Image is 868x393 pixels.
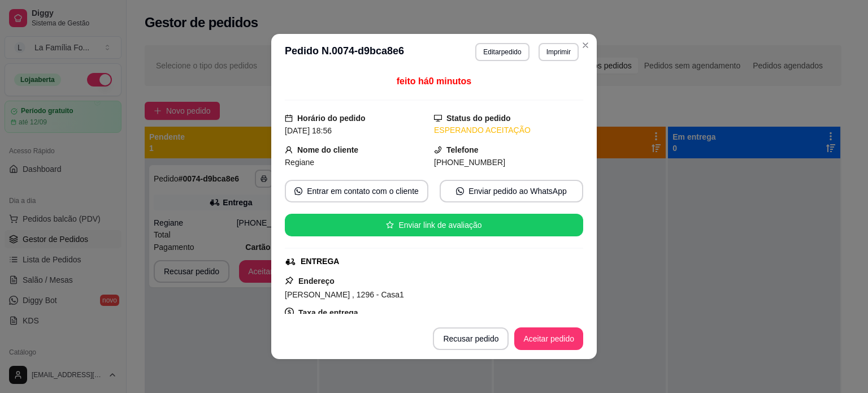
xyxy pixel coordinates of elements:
[514,327,583,350] button: Aceitar pedido
[433,327,509,350] button: Recusar pedido
[397,76,471,86] span: feito há 0 minutos
[434,146,442,154] span: phone
[285,43,404,61] h3: Pedido N. 0074-d9bca8e6
[446,114,511,123] strong: Status do pedido
[297,145,358,154] strong: Nome do cliente
[434,124,583,136] div: ESPERANDO ACEITAÇÃO
[285,214,583,236] button: starEnviar link de avaliação
[456,187,464,195] span: whats-app
[576,36,594,54] button: Close
[285,180,428,202] button: whats-appEntrar em contato com o cliente
[285,308,294,317] span: dollar
[285,126,332,135] span: [DATE] 18:56
[285,276,294,285] span: pushpin
[285,290,404,299] span: [PERSON_NAME] , 1296 - Casa1
[440,180,583,202] button: whats-appEnviar pedido ao WhatsApp
[539,43,579,61] button: Imprimir
[285,158,314,167] span: Regiane
[446,145,479,154] strong: Telefone
[386,221,394,229] span: star
[434,114,442,122] span: desktop
[301,256,339,267] div: ENTREGA
[297,114,366,123] strong: Horário do pedido
[298,308,358,317] strong: Taxa de entrega
[475,43,529,61] button: Editarpedido
[434,158,505,167] span: [PHONE_NUMBER]
[294,187,302,195] span: whats-app
[285,114,293,122] span: calendar
[285,146,293,154] span: user
[298,277,335,286] strong: Endereço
